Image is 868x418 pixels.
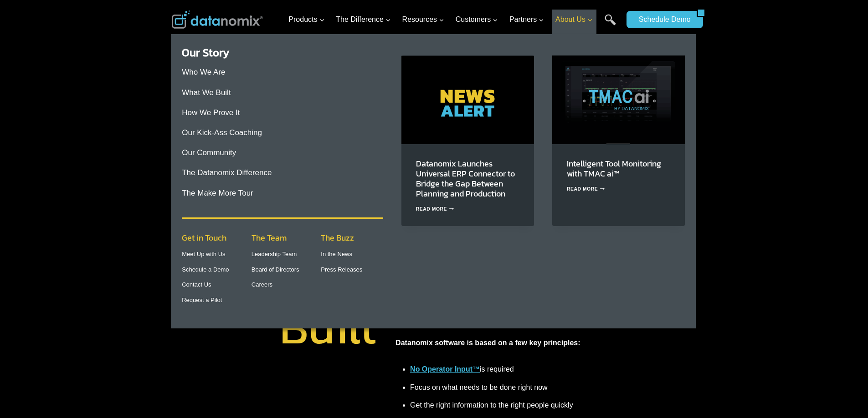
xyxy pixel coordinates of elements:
a: No Operator Input™ [410,365,480,373]
a: Leadership Team [252,251,297,257]
span: About Us [555,14,593,25]
a: Request a Pilot [182,297,222,303]
li: Focus on what needs to be done right now [410,378,685,397]
a: What We Built [182,88,231,97]
span: Customers [456,14,498,25]
a: Contact Us [182,281,211,288]
a: In the News [321,251,352,257]
a: Careers [252,281,272,288]
a: Our Community [182,148,236,157]
a: Who We Are [182,68,225,76]
a: Our Story [182,45,229,60]
span: The Team [252,232,287,244]
img: Datanomix [172,10,263,29]
a: The Datanomix Difference [182,168,272,177]
span: Get in Touch [182,232,226,244]
span: The Buzz [321,232,354,244]
a: Intelligent Tool Monitoring with TMAC ai™ [567,157,661,180]
span: The Difference [336,14,391,25]
li: Get the right information to the right people quickly [410,396,685,414]
h1: What We Built [183,266,377,348]
span: Products [288,14,324,25]
a: Datanomix Launches Universal ERP Connector to Bridge the Gap Between Planning and Production [416,157,515,200]
li: is required [410,363,685,378]
strong: Datanomix software is based on a few key principles: [395,339,580,347]
a: Board of Directors [252,266,299,273]
a: Schedule a Demo [182,266,229,273]
a: The Make More Tour [182,189,253,197]
a: Search [605,14,616,35]
nav: Primary Navigation [285,5,622,35]
a: How We Prove It [182,108,240,117]
a: Our Kick-Ass Coaching [182,128,262,137]
img: Intelligent Tool Monitoring with TMAC ai™ [552,55,685,144]
img: Datanomix News Alert [401,55,534,144]
a: Read More [416,206,454,212]
span: Partners [509,14,544,25]
span: Resources [402,14,444,25]
a: Meet Up with Us [182,251,225,257]
a: Schedule Demo [627,11,697,28]
a: Press Releases [321,266,362,273]
a: Read More [567,186,605,191]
